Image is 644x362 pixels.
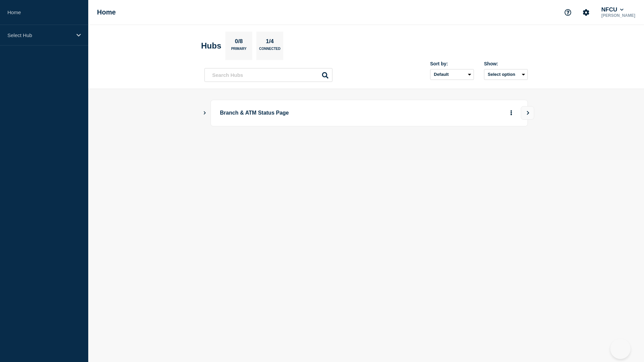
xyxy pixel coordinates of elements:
[232,38,246,47] p: 0/8
[430,61,474,66] div: Sort by:
[203,111,206,116] button: Show Connected Hubs
[430,69,474,80] select: Sort by
[579,5,593,20] button: Account settings
[600,6,625,13] button: NFCU
[204,68,332,82] input: Search Hubs
[231,47,247,54] p: Primary
[7,32,72,38] p: Select Hub
[97,8,116,16] h1: Home
[259,47,280,54] p: Connected
[484,61,528,66] div: Show:
[507,107,516,119] button: More actions
[263,38,277,47] p: 1/4
[201,41,221,51] h2: Hubs
[484,69,528,80] button: Select option
[521,106,534,120] button: View
[600,13,637,18] p: [PERSON_NAME]
[610,339,631,359] iframe: Help Scout Beacon - Open
[220,107,406,119] p: Branch & ATM Status Page
[561,5,575,20] button: Support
